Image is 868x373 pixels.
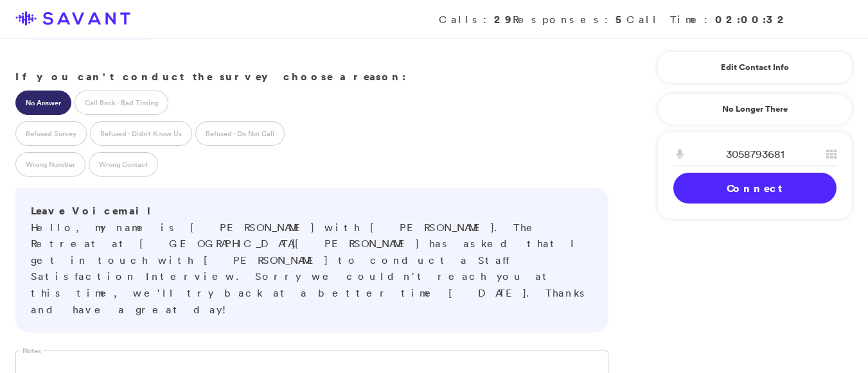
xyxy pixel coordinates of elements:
[15,91,71,115] label: No Answer
[494,12,513,26] strong: 29
[616,12,626,26] strong: 5
[673,173,837,204] a: Connect
[31,204,157,218] strong: Leave Voicemail
[31,203,593,318] p: Hello, my name is [PERSON_NAME] with [PERSON_NAME]. The Retreat at [GEOGRAPHIC_DATA][PERSON_NAME]...
[21,346,43,356] label: Notes
[715,12,788,26] strong: 02:00:32
[75,91,168,115] label: Call Back - Bad Timing
[195,121,285,146] label: Refused - Do Not Call
[673,57,837,78] a: Edit Contact Info
[90,121,192,146] label: Refused - Didn't Know Us
[89,152,158,177] label: Wrong Contact
[657,93,853,125] a: No Longer There
[15,69,406,83] strong: If you can't conduct the survey choose a reason:
[15,121,87,146] label: Refused Survey
[15,152,85,177] label: Wrong Number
